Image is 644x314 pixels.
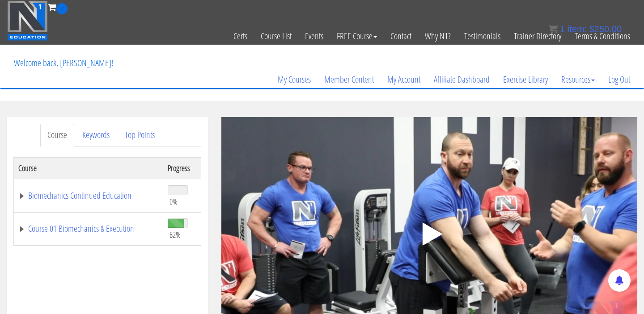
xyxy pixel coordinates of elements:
[384,14,418,58] a: Contact
[555,58,602,101] a: Resources
[568,14,637,58] a: Terms & Conditions
[56,3,68,14] span: 1
[18,224,159,233] a: Course 01 Biomechanics & Execution
[458,14,507,58] a: Testimonials
[318,58,381,101] a: Member Content
[496,58,555,101] a: Exercise Library
[254,14,298,58] a: Course List
[602,58,637,101] a: Log Out
[298,14,330,58] a: Events
[118,124,162,147] a: Top Points
[381,58,427,101] a: My Account
[227,14,254,58] a: Certs
[271,58,318,101] a: My Courses
[169,230,181,239] span: 82%
[507,14,568,58] a: Trainer Directory
[549,24,622,34] a: 1 item: $250.00
[589,24,622,34] bdi: 250.00
[560,24,565,34] span: 1
[163,157,201,179] th: Progress
[549,25,558,33] img: icon11.png
[418,14,458,58] a: Why N1?
[169,197,178,206] span: 0%
[589,24,594,34] span: $
[568,24,587,34] span: item:
[75,124,117,147] a: Keywords
[18,191,159,200] a: Biomechanics Continued Education
[427,58,496,101] a: Affiliate Dashboard
[7,0,48,41] img: n1-education
[40,124,74,147] a: Course
[330,14,384,58] a: FREE Course
[48,1,68,13] a: 1
[7,45,120,81] p: Welcome back, [PERSON_NAME]!
[14,157,164,179] th: Course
